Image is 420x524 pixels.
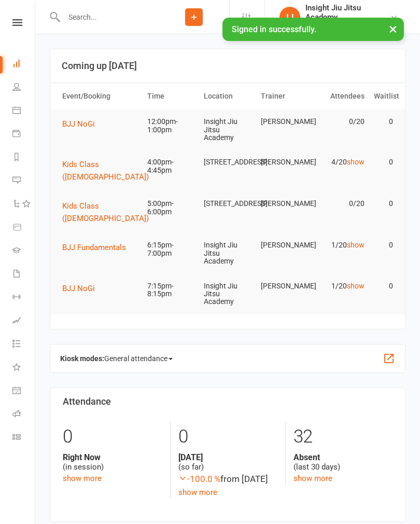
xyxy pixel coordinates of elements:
strong: Absent [293,452,393,462]
th: Trainer [256,83,313,109]
span: BJJ Fundamentals [62,243,126,252]
td: Insight Jiu Jitsu Academy [199,233,256,273]
a: Roll call kiosk mode [12,403,36,426]
td: 0 [369,109,398,134]
div: (in session) [63,452,162,472]
td: [PERSON_NAME] [256,274,313,298]
th: Waitlist [369,83,398,109]
td: 0/20 [313,191,369,216]
td: 1/20 [313,274,369,298]
td: Insight Jiu Jitsu Academy [199,274,256,314]
button: BJJ NoGi [62,118,102,130]
button: BJJ NoGi [62,282,102,295]
a: Product Sales [12,216,36,240]
a: Assessments [12,310,36,333]
strong: [DATE] [178,452,277,462]
td: [PERSON_NAME] [256,191,313,216]
a: People [12,76,36,100]
a: show more [178,488,217,497]
div: (last 30 days) [293,452,393,472]
td: Insight Jiu Jitsu Academy [199,109,256,150]
td: 4/20 [313,150,369,174]
a: show more [293,474,332,483]
button: × [384,18,402,40]
a: show [347,282,365,290]
div: from [DATE] [178,472,277,486]
td: 0 [369,150,398,174]
strong: Kiosk modes: [60,354,104,363]
strong: Right Now [63,452,162,462]
a: Reports [12,146,36,170]
th: Event/Booking [58,83,143,109]
span: Kids Class ([DEMOGRAPHIC_DATA]) [62,201,149,223]
td: [STREET_ADDRESS] [199,150,256,174]
th: Location [199,83,256,109]
h3: Attendance [63,396,393,407]
div: (so far) [178,452,277,472]
span: Kids Class ([DEMOGRAPHIC_DATA]) [62,160,149,182]
td: 0 [369,233,398,257]
button: Kids Class ([DEMOGRAPHIC_DATA]) [62,158,156,183]
a: Calendar [12,100,36,123]
td: 4:00pm-4:45pm [143,150,199,183]
td: 12:00pm-1:00pm [143,109,199,142]
th: Attendees [313,83,369,109]
span: Signed in successfully. [232,24,316,34]
td: [PERSON_NAME] [256,233,313,257]
a: show [347,241,365,249]
span: -100.0 % [178,474,220,484]
a: Payments [12,123,36,146]
div: 0 [178,421,277,452]
span: BJJ NoGi [62,119,95,129]
div: 32 [293,421,393,452]
a: Class kiosk mode [12,426,36,450]
span: General attendance [104,350,173,367]
td: 0/20 [313,109,369,134]
a: show [347,158,365,166]
td: [PERSON_NAME] [256,109,313,134]
td: 7:15pm-8:15pm [143,274,199,307]
th: Time [143,83,199,109]
td: [PERSON_NAME] [256,150,313,174]
button: BJJ Fundamentals [62,241,133,254]
div: Insight Jiu Jitsu Academy [305,3,390,22]
div: 0 [63,421,162,452]
h3: Coming up [DATE] [62,61,394,71]
span: BJJ NoGi [62,284,95,293]
td: 0 [369,191,398,216]
a: Dashboard [12,53,36,76]
button: Kids Class ([DEMOGRAPHIC_DATA]) [62,200,156,225]
td: 0 [369,274,398,298]
a: show more [63,474,102,483]
td: 1/20 [313,233,369,257]
td: 6:15pm-7:00pm [143,233,199,266]
input: Search... [61,10,159,24]
div: IJ [279,7,300,27]
a: General attendance kiosk mode [12,380,36,403]
td: 5:00pm-6:00pm [143,191,199,224]
a: What's New [12,356,36,380]
td: [STREET_ADDRESS] [199,191,256,216]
